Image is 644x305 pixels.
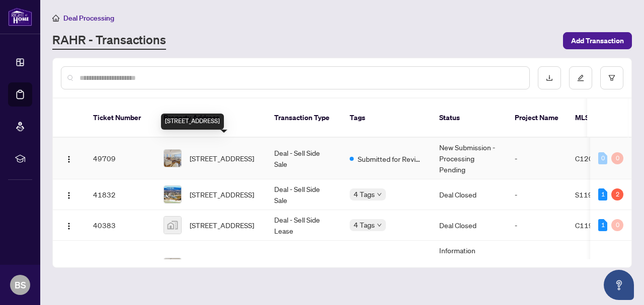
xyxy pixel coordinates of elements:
[611,219,623,231] div: 0
[85,241,155,293] td: 28488
[604,270,634,300] button: Open asap
[190,153,254,164] span: [STREET_ADDRESS]
[85,98,155,138] th: Ticket Number
[266,241,342,293] td: Listing
[52,32,166,50] a: RAHR - Transactions
[354,188,375,200] span: 4 Tags
[431,138,507,179] td: New Submission - Processing Pending
[85,179,155,210] td: 41832
[65,222,73,230] img: Logo
[190,189,254,200] span: [STREET_ADDRESS]
[546,74,553,81] span: download
[61,259,77,275] button: Logo
[358,153,423,164] span: Submitted for Review
[266,138,342,179] td: Deal - Sell Side Sale
[61,150,77,166] button: Logo
[431,98,507,138] th: Status
[61,186,77,202] button: Logo
[431,241,507,293] td: Information Updated - Processing Pending
[52,15,59,22] span: home
[65,191,73,199] img: Logo
[507,179,567,210] td: -
[600,66,623,89] button: filter
[575,221,616,230] span: C11930425
[85,138,155,179] td: 49709
[266,98,342,138] th: Transaction Type
[266,179,342,210] td: Deal - Sell Side Sale
[598,152,607,164] div: 0
[538,66,561,89] button: download
[164,258,181,275] img: thumbnail-img
[63,14,114,23] span: Deal Processing
[577,74,584,81] span: edit
[266,210,342,241] td: Deal - Sell Side Lease
[507,210,567,241] td: -
[575,154,616,163] span: C12046344
[85,210,155,241] td: 40383
[575,190,615,199] span: S11942542
[161,114,224,130] div: [STREET_ADDRESS]
[569,66,592,89] button: edit
[164,186,181,203] img: thumbnail-img
[507,138,567,179] td: -
[571,33,624,49] span: Add Transaction
[608,74,615,81] span: filter
[377,192,382,197] span: down
[611,188,623,200] div: 2
[507,241,567,293] td: -
[342,98,431,138] th: Tags
[611,152,623,164] div: 0
[431,210,507,241] td: Deal Closed
[567,98,627,138] th: MLS #
[164,217,181,234] img: thumbnail-img
[354,219,375,231] span: 4 Tags
[61,217,77,233] button: Logo
[8,8,32,26] img: logo
[598,219,607,231] div: 1
[190,220,254,231] span: [STREET_ADDRESS]
[563,32,632,49] button: Add Transaction
[507,98,567,138] th: Project Name
[155,98,266,138] th: Property Address
[164,150,181,167] img: thumbnail-img
[431,179,507,210] td: Deal Closed
[598,188,607,200] div: 1
[15,278,26,292] span: BS
[65,155,73,163] img: Logo
[377,223,382,228] span: down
